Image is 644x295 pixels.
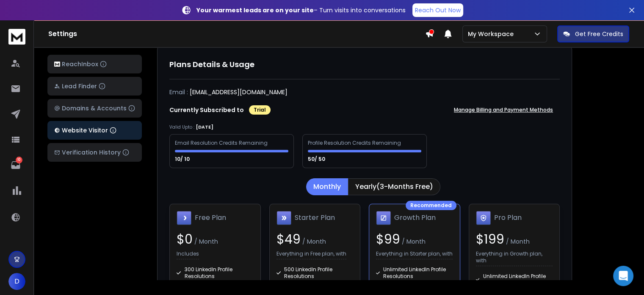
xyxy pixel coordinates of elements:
div: Profile Resolution Credits Remaining [308,140,402,146]
img: Pro Plan icon [476,211,491,225]
span: $ 49 [276,230,301,248]
span: $ 199 [476,230,504,248]
div: Recommended [406,201,456,210]
button: Get Free Credits [557,25,629,42]
button: ReachInbox [47,55,142,73]
img: Growth Plan icon [376,211,391,225]
a: 10 [7,157,24,174]
h1: Plans Details & Usage [169,59,560,70]
img: Starter Plan icon [276,211,291,225]
h1: Pro Plan [494,213,522,223]
p: Email : [169,88,188,96]
p: Manage Billing and Payment Methods [454,107,553,113]
p: Reach Out Now [415,6,461,14]
p: – Turn visits into conversations [196,6,406,14]
a: Reach Out Now [412,3,463,17]
span: $ 0 [177,230,193,248]
p: Everything in Growth plan, with [476,250,553,266]
h1: Starter Plan [295,213,335,223]
p: 10 [16,157,22,163]
img: logo [54,62,60,67]
div: 300 LinkedIn Profile Resolutions [177,266,254,280]
p: Everything in Free plan, with [276,250,346,259]
button: Yearly(3-Months Free) [348,178,440,195]
div: Open Intercom Messenger [613,266,633,286]
div: 500 LinkedIn Profile Resolutions [276,266,354,280]
p: 10/ 10 [175,156,191,163]
span: / Month [193,237,218,246]
div: Unlimited LinkedIn Profile Resolutions [476,273,553,287]
img: logo [8,29,25,45]
img: Free Plan icon [177,211,191,225]
div: Trial [249,105,271,115]
button: D [8,273,25,290]
button: Domains & Accounts [47,99,142,118]
p: [EMAIL_ADDRESS][DOMAIN_NAME] [190,88,287,96]
p: Includes [177,250,199,259]
button: Verification History [47,143,142,162]
span: $ 99 [376,230,400,248]
p: 50/ 50 [308,156,326,163]
button: Manage Billing and Payment Methods [447,101,560,118]
h1: Free Plan [195,213,226,223]
span: / Month [400,237,426,246]
strong: Your warmest leads are on your site [196,6,314,14]
button: Lead Finder [47,77,142,96]
h1: Growth Plan [394,213,436,223]
div: Email Resolution Credits Remaining [175,140,269,146]
p: My Workspace [468,30,517,38]
button: Monthly [306,178,348,195]
p: [DATE] [196,124,213,131]
p: Valid Upto : [169,124,194,130]
h1: Settings [48,29,425,39]
p: Currently Subscribed to [169,106,244,114]
span: / Month [301,237,326,246]
span: / Month [504,237,530,246]
p: Get Free Credits [575,30,623,38]
div: Unlimited LinkedIn Profile Resolutions [376,266,453,280]
p: Everything in Starter plan, with [376,250,453,259]
button: Website Visitor [47,121,142,140]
